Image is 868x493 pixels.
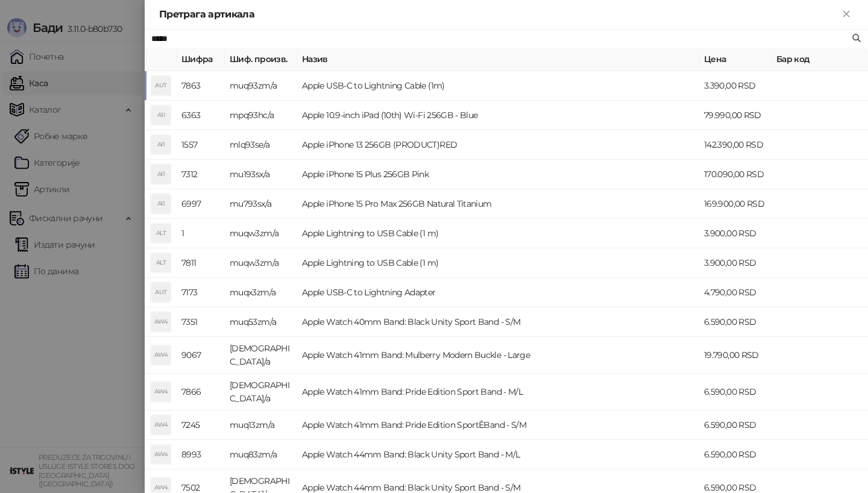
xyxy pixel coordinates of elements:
div: AW4 [151,345,171,365]
div: ALT [151,253,171,272]
td: 3.900,00 RSD [699,219,772,248]
td: Apple USB-C to Lightning Adapter [297,278,699,307]
td: mu193sx/a [225,160,297,189]
td: 8993 [177,440,225,469]
div: AI1 [151,135,171,154]
td: Apple Lightning to USB Cable (1 m) [297,248,699,278]
td: 4.790,00 RSD [699,278,772,307]
td: 6.590,00 RSD [699,440,772,469]
th: Бар код [772,48,868,71]
td: Apple iPhone 15 Plus 256GB Pink [297,160,699,189]
td: 6.590,00 RSD [699,307,772,337]
td: 7863 [177,71,225,101]
td: 1 [177,219,225,248]
td: mpq93hc/a [225,101,297,130]
td: 3.900,00 RSD [699,248,772,278]
div: AI1 [151,194,171,213]
td: Apple Lightning to USB Cable (1 m) [297,219,699,248]
td: 7312 [177,160,225,189]
button: Close [839,7,854,22]
td: 6.590,00 RSD [699,374,772,410]
td: Apple Watch 41mm Band: Pride Edition SportÊBand - S/M [297,410,699,440]
td: 6363 [177,101,225,130]
td: 7866 [177,374,225,410]
td: 142.390,00 RSD [699,130,772,160]
div: AW4 [151,382,171,401]
th: Назив [297,48,699,71]
td: 19.790,00 RSD [699,337,772,374]
td: muqw3zm/a [225,248,297,278]
div: Претрага артикала [159,7,839,22]
div: A1I [151,105,171,125]
th: Цена [699,48,772,71]
div: AW4 [151,445,171,464]
td: Apple Watch 41mm Band: Mulberry Modern Buckle - Large [297,337,699,374]
td: Apple iPhone 15 Pro Max 256GB Natural Titanium [297,189,699,219]
td: 7351 [177,307,225,337]
th: Шифра [177,48,225,71]
td: 169.900,00 RSD [699,189,772,219]
td: Apple iPhone 13 256GB (PRODUCT)RED [297,130,699,160]
td: 6.590,00 RSD [699,410,772,440]
div: AW4 [151,312,171,331]
th: Шиф. произв. [225,48,297,71]
div: AI1 [151,165,171,184]
td: 7811 [177,248,225,278]
td: 3.390,00 RSD [699,71,772,101]
div: AW4 [151,415,171,435]
td: mu793sx/a [225,189,297,219]
td: Apple Watch 41mm Band: Pride Edition Sport Band - M/L [297,374,699,410]
td: muq83zm/a [225,440,297,469]
td: mlq93se/a [225,130,297,160]
td: 79.990,00 RSD [699,101,772,130]
td: Apple Watch 44mm Band: Black Unity Sport Band - M/L [297,440,699,469]
td: 1557 [177,130,225,160]
td: muq53zm/a [225,307,297,337]
td: [DEMOGRAPHIC_DATA]/a [225,374,297,410]
td: 7173 [177,278,225,307]
div: AUT [151,283,171,302]
td: Apple Watch 40mm Band: Black Unity Sport Band - S/M [297,307,699,337]
td: 170.090,00 RSD [699,160,772,189]
div: ALT [151,224,171,243]
td: Apple 10.9-inch iPad (10th) Wi-Fi 256GB - Blue [297,101,699,130]
div: AUT [151,76,171,95]
td: [DEMOGRAPHIC_DATA]/a [225,337,297,374]
td: muqw3zm/a [225,219,297,248]
td: Apple USB-C to Lightning Cable (1m) [297,71,699,101]
td: muq93zm/a [225,71,297,101]
td: 6997 [177,189,225,219]
td: muqx3zm/a [225,278,297,307]
td: 9067 [177,337,225,374]
td: muq13zm/a [225,410,297,440]
td: 7245 [177,410,225,440]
